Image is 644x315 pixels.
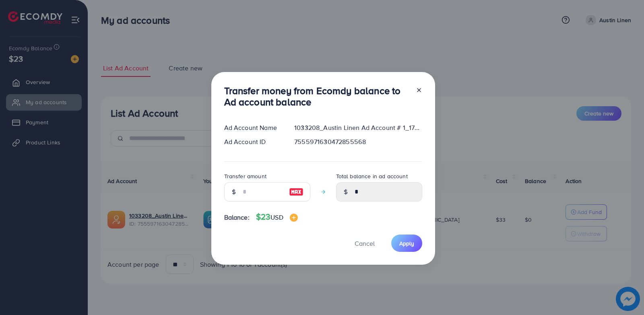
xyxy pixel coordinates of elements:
button: Cancel [345,235,385,252]
span: USD [270,213,283,222]
img: image [290,214,298,222]
label: Transfer amount [224,172,266,180]
h4: $23 [256,212,298,222]
button: Apply [391,235,422,252]
div: 1033208_Austin Linen Ad Account # 1_1759261785729 [288,123,428,132]
label: Total balance in ad account [336,172,408,180]
span: Apply [399,239,414,247]
div: Ad Account ID [218,137,288,146]
img: image [289,187,303,197]
div: Ad Account Name [218,123,288,132]
h3: Transfer money from Ecomdy balance to Ad account balance [224,85,409,108]
div: 7555971630472855568 [288,137,428,146]
span: Cancel [355,239,375,248]
span: Balance: [224,213,250,222]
